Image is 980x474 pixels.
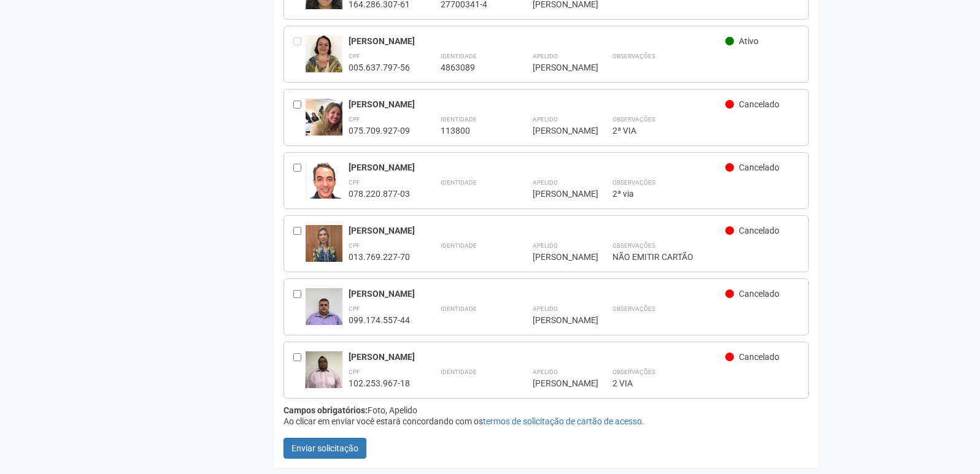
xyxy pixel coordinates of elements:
strong: Identidade [441,53,477,59]
div: [PERSON_NAME] [533,62,582,73]
div: 4863089 [441,62,502,73]
div: 005.637.797-56 [349,62,410,73]
div: 102.253.967-18 [349,378,410,389]
div: 2ª via [612,188,800,199]
span: Cancelado [739,352,779,362]
div: [PERSON_NAME] [349,288,726,299]
strong: CPF [349,369,360,375]
div: 2ª VIA [612,125,800,136]
div: [PERSON_NAME] [533,251,582,262]
strong: Apelido [533,305,558,312]
span: Ativo [739,36,758,46]
strong: Apelido [533,179,558,186]
img: user.jpg [306,162,342,212]
img: user.jpg [306,36,342,72]
strong: Identidade [441,242,477,249]
strong: Identidade [441,179,477,186]
img: user.jpg [306,288,342,337]
div: [PERSON_NAME] [533,125,582,136]
div: 078.220.877-03 [349,188,410,199]
a: termos de solicitação de cartão de acesso [483,416,642,426]
strong: Apelido [533,242,558,249]
strong: Campos obrigatórios: [284,405,368,415]
strong: CPF [349,305,360,312]
div: [PERSON_NAME] [349,36,726,47]
strong: Apelido [533,53,558,59]
strong: Observações [612,369,655,375]
div: Foto, Apelido [284,405,809,416]
strong: CPF [349,179,360,186]
strong: Observações [612,53,655,59]
strong: Identidade [441,369,477,375]
div: [PERSON_NAME] [533,188,582,199]
strong: Apelido [533,369,558,375]
span: Cancelado [739,162,779,172]
strong: Observações [612,116,655,123]
strong: Identidade [441,305,477,312]
div: 2 VIA [612,378,800,389]
div: [PERSON_NAME] [533,315,582,326]
div: Entre em contato com a Aministração para solicitar o cancelamento ou 2a via [293,36,306,73]
span: Cancelado [739,226,779,235]
span: Cancelado [739,289,779,299]
img: user.jpg [306,99,342,166]
div: 113800 [441,125,502,136]
div: [PERSON_NAME] [349,162,726,173]
strong: Observações [612,179,655,186]
div: 099.174.557-44 [349,315,410,326]
div: NÃO EMITIR CARTÃO [612,251,800,262]
strong: CPF [349,242,360,249]
img: user.jpg [306,351,342,388]
div: [PERSON_NAME] [533,378,582,389]
div: Ao clicar em enviar você estará concordando com os . [284,416,809,427]
button: Enviar solicitação [284,438,366,459]
strong: Observações [612,242,655,249]
strong: Identidade [441,116,477,123]
div: [PERSON_NAME] [349,99,726,110]
div: [PERSON_NAME] [349,351,726,362]
span: Cancelado [739,99,779,109]
img: user.jpg [306,225,342,274]
strong: CPF [349,53,360,59]
div: 075.709.927-09 [349,125,410,136]
strong: Apelido [533,116,558,123]
div: [PERSON_NAME] [349,225,726,236]
strong: Observações [612,305,655,312]
strong: CPF [349,116,360,123]
div: 013.769.227-70 [349,251,410,262]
